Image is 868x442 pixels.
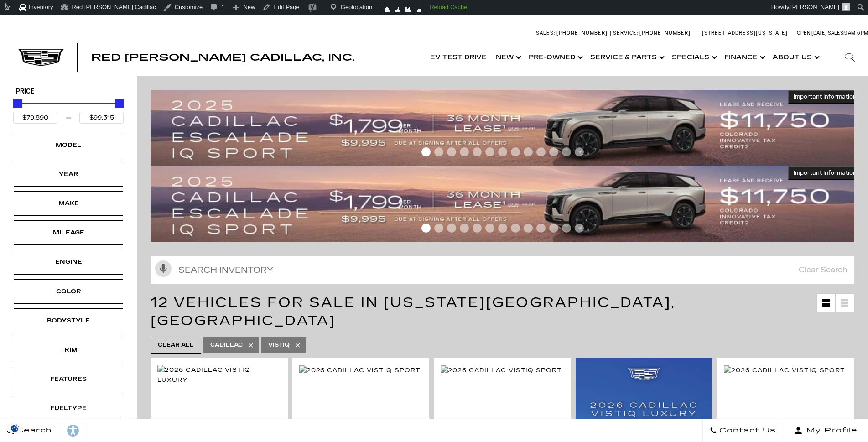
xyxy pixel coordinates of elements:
span: Important Information [794,169,857,177]
span: Go to slide 7 [498,147,507,156]
span: My Profile [803,424,858,437]
span: Go to slide 4 [460,224,469,233]
span: Go to slide 2 [434,224,443,233]
span: Sales: [828,30,844,36]
span: Red [PERSON_NAME] Cadillac, Inc. [91,52,354,63]
div: YearYear [14,162,123,187]
span: Go to slide 9 [524,224,533,233]
a: Contact Us [702,419,783,442]
span: Go to slide 4 [460,147,469,156]
a: Pre-Owned [524,39,586,76]
span: Go to slide 3 [447,147,456,156]
span: Go to slide 8 [511,224,520,233]
div: Make [46,198,91,208]
span: Go to slide 8 [511,147,520,156]
div: Mileage [46,228,91,238]
span: Go to slide 13 [575,224,584,233]
span: Go to slide 11 [549,147,558,156]
div: Bodystyle [46,316,91,326]
div: Year [46,169,91,179]
div: FueltypeFueltype [14,396,123,421]
span: 9 AM-6 PM [844,30,868,36]
div: ColorColor [14,279,123,304]
span: Go to slide 6 [485,224,494,233]
span: Clear All [158,339,194,351]
span: [PERSON_NAME] [790,4,839,10]
span: [PHONE_NUMBER] [556,30,608,36]
div: Trim [46,345,91,355]
span: Go to slide 6 [485,147,494,156]
span: Go to slide 5 [473,224,482,233]
span: [PHONE_NUMBER] [639,30,691,36]
span: Go to slide 9 [524,147,533,156]
span: Go to slide 3 [447,224,456,233]
span: Service: [613,30,638,36]
span: VISTIQ [268,339,290,351]
div: MileageMileage [14,220,123,245]
div: Minimum Price [13,99,22,108]
span: Go to slide 2 [434,147,443,156]
span: Go to slide 5 [473,147,482,156]
span: Cadillac [210,339,243,351]
span: Go to slide 10 [536,224,546,233]
span: Go to slide 13 [575,147,584,156]
span: Go to slide 12 [562,147,571,156]
button: Important Information [788,90,862,104]
h5: Price [16,88,121,96]
section: Click to Open Cookie Consent Modal [5,423,26,433]
span: Contact Us [717,424,776,437]
span: Go to slide 7 [498,224,507,233]
a: Sales: [PHONE_NUMBER] [536,31,610,36]
svg: Click to toggle on voice search [155,260,172,277]
div: ModelModel [14,133,123,157]
a: [STREET_ADDRESS][US_STATE] [702,30,788,36]
a: EV Test Drive [426,39,491,76]
div: Price [13,96,124,124]
a: Specials [667,39,720,76]
a: Red [PERSON_NAME] Cadillac, Inc. [91,53,354,62]
a: About Us [768,39,822,76]
span: Go to slide 12 [562,224,571,233]
span: Go to slide 1 [421,224,431,233]
button: Important Information [788,166,862,180]
span: Important Information [794,93,857,100]
div: TrimTrim [14,338,123,362]
div: Engine [46,257,91,267]
img: Cadillac Dark Logo with Cadillac White Text [18,49,64,66]
div: Features [46,374,91,384]
div: MakeMake [14,191,123,216]
button: Open user profile menu [783,419,868,442]
input: Search Inventory [151,256,854,284]
img: 2026 Cadillac VISTIQ Sport [299,365,421,375]
strong: Reload Cache [430,4,467,10]
input: Maximum [79,112,124,124]
span: 12 Vehicles for Sale in [US_STATE][GEOGRAPHIC_DATA], [GEOGRAPHIC_DATA] [151,294,676,329]
span: Open [DATE] [797,30,827,36]
input: Minimum [13,112,57,124]
span: Search [14,424,52,437]
img: Opt-Out Icon [5,423,26,433]
a: Service & Parts [586,39,667,76]
a: Service: [PHONE_NUMBER] [610,31,693,36]
img: 2026 Cadillac VISTIQ Luxury [157,365,281,385]
div: Maximum Price [115,99,124,108]
div: Fueltype [46,403,91,413]
img: 2026 Cadillac VISTIQ Sport [441,365,562,375]
span: Go to slide 1 [421,147,431,156]
img: 2026 Cadillac VISTIQ Sport [724,365,845,375]
div: Model [46,140,91,150]
img: Visitors over 48 hours. Click for more Clicky Site Stats. [377,1,426,14]
span: Go to slide 11 [549,224,558,233]
a: New [491,39,524,76]
img: 2508-August-FOM-Escalade-IQ-Lease9 [151,90,862,166]
div: EngineEngine [14,250,123,274]
div: FeaturesFeatures [14,367,123,391]
div: BodystyleBodystyle [14,308,123,333]
span: Sales: [536,30,555,36]
div: Color [46,286,91,296]
a: Finance [720,39,768,76]
img: 2508-August-FOM-Escalade-IQ-Lease9 [151,166,862,242]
